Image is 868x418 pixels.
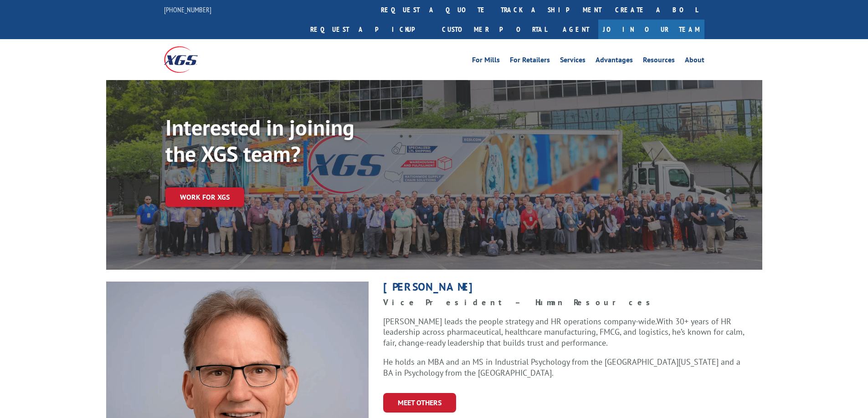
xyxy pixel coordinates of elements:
[165,187,244,207] a: Work for XGS
[554,20,598,39] a: Agent
[560,56,586,66] a: Services
[510,56,550,66] a: For Retailers
[472,56,500,66] a: For Mills
[598,20,704,39] a: Join Our Team
[164,5,211,14] a: [PHONE_NUMBER]
[435,20,554,39] a: Customer Portal
[383,282,748,297] h1: [PERSON_NAME]
[165,143,439,169] h1: the XGS team?
[685,56,704,66] a: About
[303,20,435,39] a: Request a pickup
[165,116,439,143] h1: Interested in joining
[383,297,656,307] strong: Vice President – Human Resources
[596,56,633,66] a: Advantages
[383,393,456,413] a: Meet Others
[383,357,748,378] p: He holds an MBA and an MS in Industrial Psychology from the [GEOGRAPHIC_DATA][US_STATE] and a BA ...
[383,316,748,357] p: [PERSON_NAME] leads the people strategy and HR operations company-wide. With 30+ years of HR lead...
[643,56,675,66] a: Resources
